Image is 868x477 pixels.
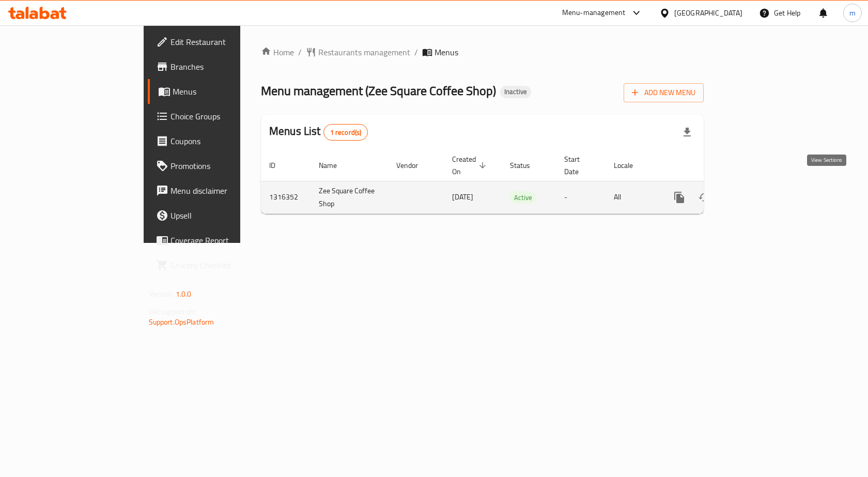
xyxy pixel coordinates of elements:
span: Version: [149,287,174,301]
a: Coverage Report [148,228,289,253]
a: Menu disclaimer [148,178,289,203]
a: Coupons [148,129,289,153]
span: 1 record(s) [324,128,368,137]
a: Menus [148,79,289,104]
nav: breadcrumb [261,46,704,58]
div: Export file [675,120,700,145]
h2: Menus List [269,124,368,141]
a: Edit Restaurant [148,29,289,54]
span: Locale [614,159,646,172]
a: Branches [148,54,289,79]
span: Coupons [171,135,281,147]
span: Edit Restaurant [171,36,281,48]
span: Inactive [500,87,531,96]
span: Menus [435,46,458,58]
span: Menus [173,85,281,98]
span: Coverage Report [171,234,281,247]
span: Choice Groups [171,110,281,122]
a: Promotions [148,153,289,178]
span: Vendor [396,159,431,172]
table: enhanced table [261,150,774,214]
button: Change Status [692,185,717,210]
td: - [556,181,606,213]
a: Choice Groups [148,104,289,129]
div: Total records count [323,124,368,141]
span: Promotions [171,160,281,172]
span: Get support on: [149,305,196,318]
span: 1.0.0 [176,287,192,301]
span: Name [319,159,350,172]
span: Menu management ( Zee Square Coffee Shop ) [261,79,496,102]
div: Inactive [500,86,531,98]
td: Zee Square Coffee Shop [311,181,388,213]
td: All [606,181,659,213]
th: Actions [659,150,774,181]
a: Upsell [148,203,289,228]
span: Start Date [564,153,593,178]
a: Restaurants management [306,46,410,58]
span: ID [269,159,289,172]
a: Support.OpsPlatform [149,315,214,329]
span: Created On [452,153,489,178]
a: Grocery Checklist [148,253,289,278]
div: [GEOGRAPHIC_DATA] [674,7,742,19]
span: Branches [171,60,281,73]
div: Active [510,191,536,204]
span: Add New Menu [632,86,695,99]
span: Grocery Checklist [171,259,281,271]
span: [DATE] [452,190,473,204]
span: Active [510,192,536,204]
li: / [414,46,418,58]
button: Add New Menu [624,83,704,102]
button: more [667,185,692,210]
span: Upsell [171,209,281,222]
span: Status [510,159,544,172]
span: Restaurants management [318,46,410,58]
span: m [849,7,856,19]
span: Menu disclaimer [171,184,281,197]
li: / [298,46,302,58]
div: Menu-management [562,7,626,19]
